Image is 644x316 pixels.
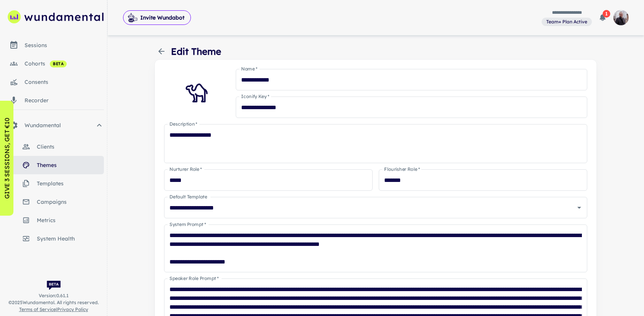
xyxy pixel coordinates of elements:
span: Wundamental [25,121,95,129]
div: sessions [25,41,104,49]
a: clients [3,138,104,156]
a: system health [3,229,104,248]
span: © 2025 Wundamental. All rights reserved. [8,299,99,306]
span: templates [37,179,104,188]
label: Name [241,65,257,72]
p: GIVE 3 SESSIONS, GET €10 [2,118,11,199]
label: Nurturer Role [169,166,202,172]
span: Version: 0.61.1 [39,292,69,299]
a: Privacy Policy [57,306,88,312]
button: Invite Wundabot [123,10,191,25]
label: Speaker Role Prompt [169,275,219,282]
span: View and manage your current plan and billing details. [542,18,592,25]
button: Open [574,202,585,213]
span: 1 [603,10,610,18]
div: consents [25,78,104,86]
span: | [19,306,88,313]
a: Terms of Service [19,306,56,312]
a: templates [3,174,104,193]
label: Flourisher Role [384,166,420,172]
span: themes [37,161,104,169]
label: Description [169,121,197,127]
label: Iconify Key [241,93,269,100]
div: cohorts [25,59,104,68]
span: campaigns [37,198,104,206]
span: Team+ Plan Active [543,18,590,25]
span: system health [37,234,104,243]
a: metrics [3,211,104,229]
span: clients [37,142,104,151]
a: recorder [3,91,104,110]
button: 1 [595,10,610,25]
div: recorder [25,96,104,105]
span: metrics [37,216,104,224]
label: System Prompt [169,221,206,228]
span: beta [50,61,67,67]
div: Wundamental [3,116,104,134]
a: sessions [3,36,104,54]
img: photoURL [613,10,629,25]
a: themes [3,156,104,174]
a: View and manage your current plan and billing details. [542,17,592,26]
a: consents [3,73,104,91]
label: Default Template [169,193,207,200]
a: cohorts beta [3,54,104,73]
a: campaigns [3,193,104,211]
span: Invite Wundabot to record a meeting [123,10,191,25]
h4: Edit Theme [171,44,221,58]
